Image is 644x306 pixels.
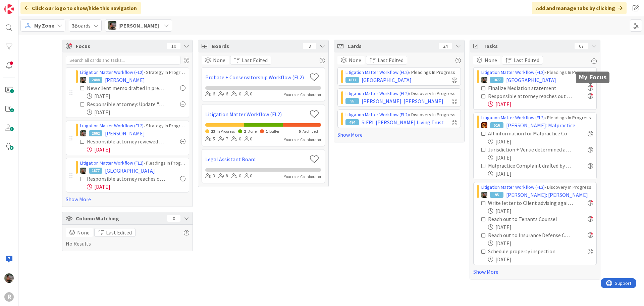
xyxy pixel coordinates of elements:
[87,92,185,100] div: [DATE]
[80,77,86,83] img: MW
[108,21,116,30] img: MW
[488,129,573,137] div: All information for Malpractice Complaint identified and obtained (beyond demand letter stage)
[80,69,185,76] div: › Strategy In Progress
[481,184,593,191] div: › Discovery In Progress
[231,135,241,143] div: 0
[87,84,165,92] div: New client memo drafted in preparation for client call on 9-5
[481,122,487,128] img: TR
[66,195,189,203] a: Show More
[105,167,155,175] span: [GEOGRAPHIC_DATA]
[488,154,593,162] div: [DATE]
[87,175,165,183] div: Responsible attorney reaches out to client to review status + memo, preliminary analysis and disc...
[347,42,435,50] span: Cards
[205,90,215,98] div: 6
[244,129,246,134] span: 2
[167,215,180,222] div: 0
[284,174,321,180] div: Your role: Collaborator
[481,192,487,198] img: MW
[89,130,102,136] div: 2662
[80,130,86,136] img: MW
[80,122,185,129] div: › Strategy In Progress
[473,268,597,276] a: Show More
[345,77,359,83] div: 1877
[242,56,268,64] span: Last Edited
[481,115,545,121] a: Litigation Matter Workflow (FL2)
[345,111,457,118] div: › Discovery In Progress
[87,145,185,154] div: [DATE]
[488,145,573,154] div: Jurisdiction + Venue determined and card updated to reflect both
[575,43,588,49] div: 67
[4,4,14,14] img: Visit kanbanzone.com
[245,172,252,180] div: 0
[87,108,185,116] div: [DATE]
[89,168,102,174] div: 1877
[378,56,404,64] span: Last Edited
[66,228,189,248] div: No Results
[345,90,409,96] a: Litigation Matter Workflow (FL2)
[205,135,215,143] div: 5
[205,110,307,118] a: Litigation Matter Workflow (FL2)
[532,2,627,14] div: Add and manage tabs by clicking
[345,119,359,125] div: 494
[506,121,575,129] span: [PERSON_NAME]: Malpractice
[105,76,145,84] span: [PERSON_NAME]
[205,73,307,81] a: Probate + Conservatorship Workflow (FL2)
[488,223,593,231] div: [DATE]
[212,42,300,50] span: Boards
[87,183,185,191] div: [DATE]
[362,118,444,126] span: SIFRI: [PERSON_NAME] Living Trust
[488,215,570,223] div: Reach out to Tenants Counsel
[105,129,145,137] span: [PERSON_NAME]
[488,137,593,145] div: [DATE]
[345,69,457,76] div: › Pleadings In Progress
[481,184,545,190] a: Litigation Matter Workflow (FL2)
[20,2,141,14] div: Click our logo to show/hide this navigation
[488,100,593,108] div: [DATE]
[106,228,132,236] span: Last Edited
[80,69,144,75] a: Litigation Matter Workflow (FL2)
[490,122,503,128] div: 516
[488,255,593,263] div: [DATE]
[506,76,556,84] span: [GEOGRAPHIC_DATA]
[502,56,543,64] button: Last Edited
[72,21,91,30] span: Boards
[488,170,593,178] div: [DATE]
[248,129,257,134] span: Done
[362,97,443,105] span: [PERSON_NAME]: [PERSON_NAME]
[80,160,185,167] div: › Pleadings In Progress
[481,77,487,83] img: MW
[514,56,539,64] span: Last Edited
[345,90,457,97] div: › Discovery In Progress
[488,162,573,170] div: Malpractice Complaint drafted by Attorney
[481,69,593,76] div: › Pleadings In Progress
[485,56,497,64] span: None
[481,69,545,75] a: Litigation Matter Workflow (FL2)
[118,21,159,30] span: [PERSON_NAME]
[490,77,503,83] div: 1877
[94,228,136,237] button: Last Edited
[481,114,593,121] div: › Pleadings In Progress
[488,84,569,92] div: Finalize Mediation statement
[87,137,165,145] div: Responsible attorney reviewed original client documents
[488,247,569,255] div: Schedule property inspection
[89,77,102,83] div: 2488
[80,168,86,174] img: MW
[217,129,235,134] span: In Progress
[488,239,593,247] div: [DATE]
[303,129,318,134] span: Archived
[337,131,461,139] a: Show More
[4,292,14,302] div: R
[76,214,164,222] span: Column Watching
[488,231,573,239] div: Reach out to Insurance Defense Counsel re Property Inspection
[66,56,180,64] input: Search all cards and tasks...
[345,98,359,104] div: 95
[76,42,162,50] span: Focus
[284,92,321,98] div: Your role: Collaborator
[366,56,407,64] button: Last Edited
[218,135,228,143] div: 7
[490,192,503,198] div: 95
[14,1,31,9] span: Support
[345,69,409,75] a: Litigation Matter Workflow (FL2)
[4,273,14,283] img: MW
[231,172,241,180] div: 0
